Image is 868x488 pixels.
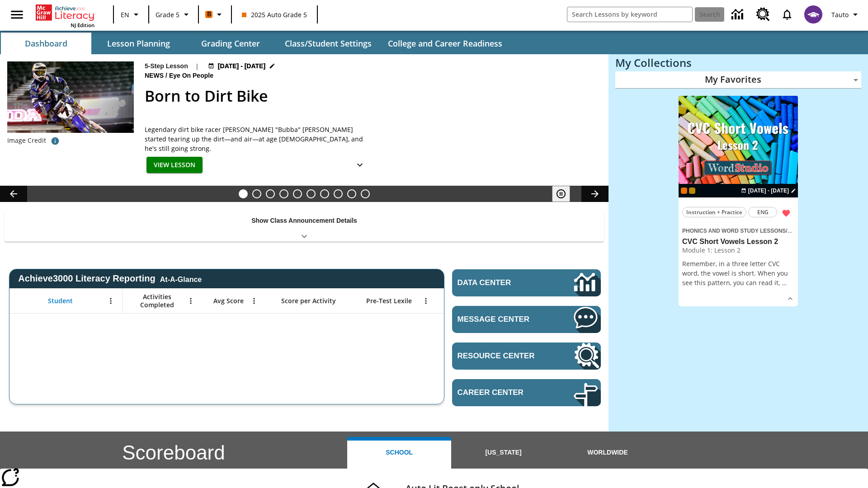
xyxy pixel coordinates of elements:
button: Open Menu [104,294,118,308]
button: View Lesson [146,157,203,174]
div: Current Class [681,188,687,194]
button: Slide 6 One Idea, Lots of Hard Work [307,189,316,198]
p: 5-Step Lesson [145,61,188,71]
p: Image Credit [7,136,46,145]
span: Avg Score [213,297,244,305]
span: | [195,61,199,71]
a: Resource Center, Will open in new tab [452,343,601,370]
div: Show Class Announcement Details [5,211,604,242]
button: Aug 25 - Aug 25 Choose Dates [739,187,798,195]
span: Grade 5 [156,10,179,19]
h3: CVC Short Vowels Lesson 2 [682,237,794,247]
button: [US_STATE] [451,437,555,469]
span: Career Center [458,388,547,397]
span: [DATE] - [DATE] [748,187,789,195]
span: Activities Completed [127,293,187,309]
span: Phonics and Word Study Lessons [682,228,786,234]
button: Slide 7 Pre-release lesson [320,189,329,198]
input: search field [567,7,692,22]
span: Eye On People [169,71,215,81]
span: Achieve3000 Literacy Reporting [18,273,202,284]
button: Profile/Settings [828,6,864,23]
button: Remove from Favorites [778,205,794,221]
a: Data Center [726,2,751,27]
a: Data Center [452,269,601,296]
div: Home [36,3,94,28]
button: ENG [748,207,777,217]
h3: My Collections [615,56,861,69]
button: Instruction + Practice [682,207,746,217]
span: CVC Short Vowels [788,228,835,234]
button: Open Menu [419,294,433,308]
button: College and Career Readiness [381,33,509,54]
span: Legendary dirt bike racer James "Bubba" Stewart started tearing up the dirt—and air—at age 4, and... [145,125,371,153]
span: … [782,278,787,287]
span: Tauto [831,10,849,19]
span: Student [48,297,73,305]
button: Pause [552,186,570,202]
button: Lesson Planning [93,33,184,54]
button: Slide 9 Making a Difference for the Planet [347,189,356,198]
button: Class/Student Settings [278,33,379,54]
span: NJ Edition [71,22,94,28]
button: Lesson carousel, Next [581,186,609,202]
button: Credit: Rick Scuteri/AP Images [46,133,64,149]
a: Home [36,4,94,22]
a: Career Center [452,379,601,406]
button: Slide 3 Taking Movies to the X-Dimension [266,189,275,198]
button: Grade: Grade 5, Select a grade [152,6,195,23]
button: Language: EN, Select a language [117,6,146,23]
span: B [207,9,211,20]
span: Message Center [458,315,547,324]
span: Pre-Test Lexile [366,297,412,305]
div: Pause [552,186,579,202]
button: Dashboard [1,33,91,54]
div: lesson details [679,96,798,307]
div: New 2025 class [689,188,695,194]
a: Notifications [775,3,799,26]
div: At-A-Glance [160,274,202,284]
span: EN [121,10,129,19]
a: Resource Center, Will open in new tab [751,2,775,27]
p: Show Class Announcement Details [251,216,357,225]
button: Slide 8 Career Lesson [334,189,343,198]
p: Remember, in a three letter CVC word, the vowel is short. When you see this pattern, you can read... [682,259,794,287]
button: Worldwide [556,437,660,469]
div: Legendary dirt bike racer [PERSON_NAME] "Bubba" [PERSON_NAME] started tearing up the dirt—and air... [145,125,371,153]
button: Boost Class color is orange. Change class color [202,6,228,23]
span: Score per Activity [281,297,336,305]
button: Grading Center [185,33,276,54]
button: Slide 5 What's the Big Idea? [293,189,302,198]
button: School [347,437,451,469]
h2: Born to Dirt Bike [145,84,598,108]
span: 2025 Auto Grade 5 [242,10,307,19]
button: Open Menu [184,294,198,308]
button: Show Details [783,292,797,305]
span: [DATE] - [DATE] [218,61,265,71]
span: Topic: Phonics and Word Study Lessons/CVC Short Vowels [682,225,794,235]
button: Select a new avatar [799,3,828,26]
div: My Favorites [615,71,861,89]
button: Slide 4 Cars of the Future? [279,189,288,198]
span: / [165,72,167,79]
button: Aug 24 - Aug 24 Choose Dates [206,61,278,71]
button: Slide 1 Born to Dirt Bike [239,189,248,198]
button: Slide 2 Do You Want Fries With That? [252,189,261,198]
button: Open side menu [4,1,30,28]
span: News [145,71,165,81]
span: ENG [757,207,769,217]
button: Open Menu [247,294,261,308]
img: avatar image [804,5,822,23]
button: Slide 10 Sleepless in the Animal Kingdom [361,189,370,198]
span: / [786,226,792,235]
span: Resource Center [458,352,547,361]
a: Message Center [452,306,601,333]
img: Motocross racer James Stewart flies through the air on his dirt bike. [7,61,134,133]
span: Data Center [458,278,543,287]
button: Show Details [351,157,369,174]
span: Instruction + Practice [686,207,742,217]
